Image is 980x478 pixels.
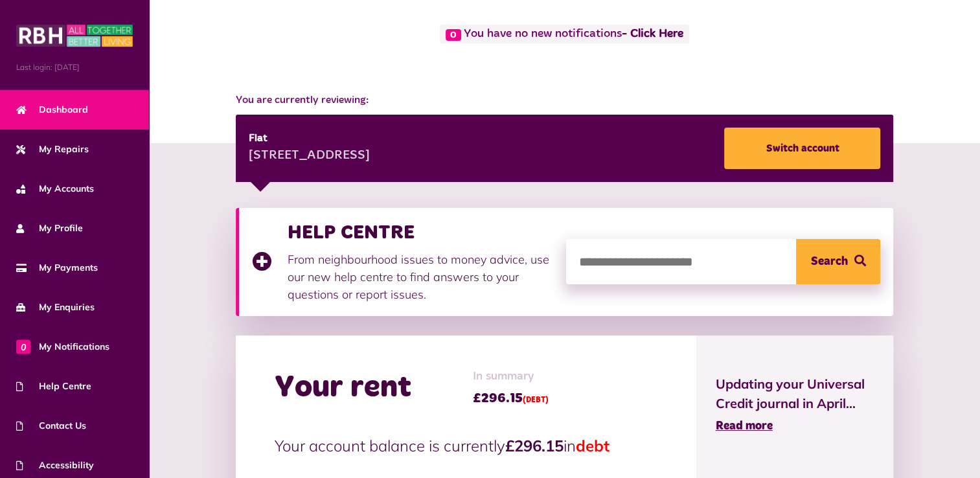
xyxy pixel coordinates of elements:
[16,339,30,354] span: 0
[236,93,894,108] span: You are currently reviewing:
[288,221,553,244] h3: HELP CENTRE
[249,146,370,166] div: [STREET_ADDRESS]
[724,128,880,169] a: Switch account
[16,340,109,354] span: My Notifications
[716,374,874,413] span: Updating your Universal Credit journal in April...
[16,380,91,393] span: Help Centre
[523,396,549,404] span: (DEBT)
[16,142,89,156] span: My Repairs
[16,62,133,73] span: Last login: [DATE]
[16,301,95,314] span: My Enquiries
[275,369,411,407] h2: Your rent
[622,28,683,40] a: - Click Here
[716,374,874,435] a: Updating your Universal Credit journal in April... Read more
[446,29,461,41] span: 0
[440,25,689,43] span: You have no new notifications
[288,251,553,303] p: From neighbourhood issues to money advice, use our new help centre to find answers to your questi...
[275,434,657,457] p: Your account balance is currently in
[473,389,549,408] span: £296.15
[716,420,773,432] span: Read more
[473,368,549,385] span: In summary
[811,239,848,284] span: Search
[16,459,94,472] span: Accessibility
[505,436,564,455] strong: £296.15
[16,182,94,196] span: My Accounts
[16,23,133,49] img: MyRBH
[16,261,98,275] span: My Payments
[16,103,88,117] span: Dashboard
[796,239,880,284] button: Search
[16,419,86,433] span: Contact Us
[576,436,610,455] span: debt
[249,131,370,146] div: Flat
[16,222,83,235] span: My Profile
